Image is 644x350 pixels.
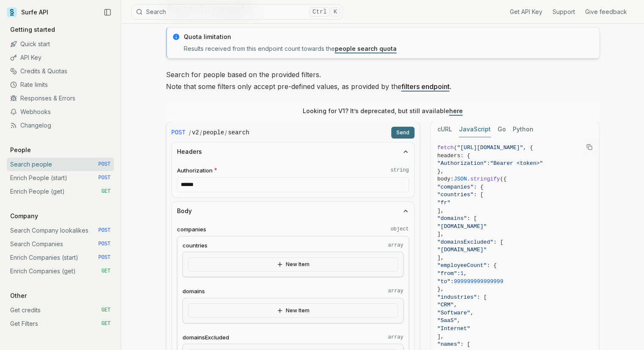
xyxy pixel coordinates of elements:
[101,188,111,195] span: GET
[437,153,470,159] span: headers: {
[464,270,467,277] span: ,
[182,242,207,250] span: countries
[98,254,111,261] span: POST
[7,119,114,132] a: Changelog
[500,176,507,182] span: ({
[437,294,477,300] span: "industries"
[523,144,533,151] span: , {
[101,6,114,19] button: Collapse Sidebar
[7,64,114,78] a: Credits & Quotas
[553,8,575,16] a: Support
[188,303,398,318] button: New Item
[451,278,454,285] span: :
[131,4,343,19] button: SearchCtrlK
[7,303,114,317] a: Get credits GET
[454,302,457,308] span: ,
[172,142,414,161] button: Headers
[172,202,414,220] button: Body
[7,224,114,237] a: Search Company lookalikes POST
[7,292,30,300] p: Other
[310,7,330,17] kbd: Ctrl
[7,264,114,278] a: Enrich Companies (get) GET
[490,160,543,167] span: "Bearer <token>"
[457,144,523,151] span: "[URL][DOMAIN_NAME]"
[513,122,533,137] button: Python
[177,225,206,233] span: companies
[457,270,460,277] span: :
[7,37,114,51] a: Quick start
[184,44,594,53] p: Results received from this endpoint count towards the
[189,128,191,137] span: /
[460,270,464,277] span: 1
[335,45,397,52] a: people search quota
[401,82,450,91] a: filters endpoint
[437,192,474,198] span: "countries"
[473,184,483,190] span: : {
[228,128,249,137] code: search
[449,107,463,114] a: here
[101,307,111,314] span: GET
[192,128,199,137] code: v2
[98,175,111,181] span: POST
[437,333,444,340] span: ],
[493,239,503,245] span: : [
[98,227,111,234] span: POST
[7,25,58,34] p: Getting started
[7,317,114,331] a: Get Filters GET
[184,33,594,41] p: Quota limitation
[487,262,497,269] span: : {
[7,92,114,105] a: Responses & Errors
[457,317,460,324] span: ,
[437,144,454,151] span: fetch
[454,278,503,285] span: 999999999999999
[437,176,454,182] span: body:
[390,167,409,174] code: string
[459,122,491,137] button: JavaScript
[171,128,186,137] span: POST
[510,8,542,16] a: Get API Key
[7,6,48,19] a: Surfe API
[7,237,114,251] a: Search Companies POST
[391,127,415,139] button: Send
[166,69,600,92] p: Search for people based on the provided filters. Note that some filters only accept pre-defined v...
[203,128,224,137] code: people
[470,310,474,316] span: ,
[331,7,340,17] kbd: K
[437,270,457,277] span: "from"
[388,334,403,341] code: array
[437,317,457,324] span: "SaaS"
[583,141,596,153] button: Copy Text
[7,212,41,220] p: Company
[177,167,213,175] span: Authorization
[225,128,227,137] span: /
[460,341,470,347] span: : [
[585,8,627,16] a: Give feedback
[437,184,474,190] span: "companies"
[437,231,444,237] span: ],
[467,176,470,182] span: .
[188,257,398,272] button: New Item
[7,171,114,185] a: Enrich People (start) POST
[182,287,205,295] span: domains
[477,294,486,300] span: : [
[388,242,403,249] code: array
[98,241,111,247] span: POST
[437,262,487,269] span: "employeeCount"
[470,176,500,182] span: stringify
[390,226,409,233] code: object
[200,128,202,137] span: /
[7,146,34,154] p: People
[437,239,494,245] span: "domainsExcluded"
[437,160,487,167] span: "Authorization"
[437,223,487,230] span: "[DOMAIN_NAME]"
[437,310,470,316] span: "Software"
[101,268,111,275] span: GET
[7,251,114,264] a: Enrich Companies (start) POST
[7,185,114,198] a: Enrich People (get) GET
[437,208,444,214] span: ],
[7,51,114,64] a: API Key
[437,255,444,261] span: ],
[437,200,451,206] span: "fr"
[437,278,451,285] span: "to"
[454,144,457,151] span: (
